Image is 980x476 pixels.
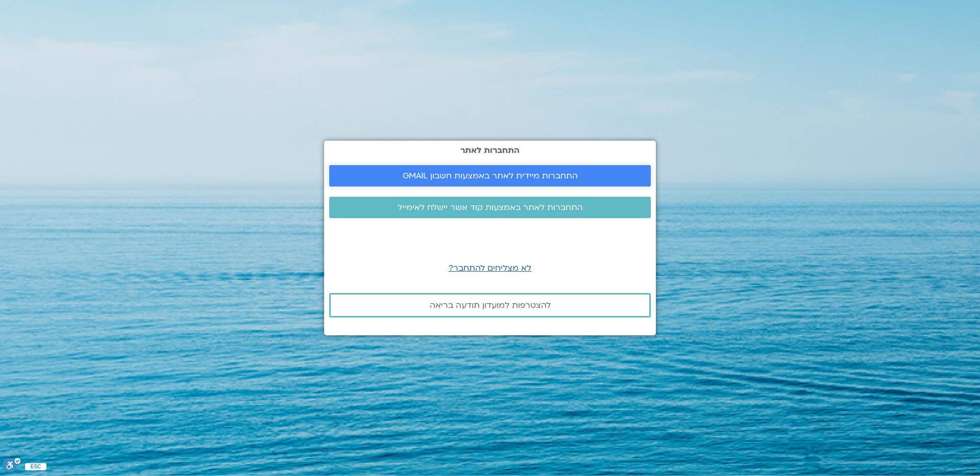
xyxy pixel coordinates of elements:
[329,146,651,155] h2: התחברות לאתר
[403,171,578,180] span: התחברות מיידית לאתר באמצעות חשבון GMAIL
[430,301,551,310] span: להצטרפות למועדון תודעה בריאה
[329,165,651,187] a: התחברות מיידית לאתר באמצעות חשבון GMAIL
[398,203,583,212] span: התחברות לאתר באמצעות קוד אשר יישלח לאימייל
[449,262,531,274] a: לא מצליחים להתחבר?
[329,293,651,318] a: להצטרפות למועדון תודעה בריאה
[329,197,651,218] a: התחברות לאתר באמצעות קוד אשר יישלח לאימייל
